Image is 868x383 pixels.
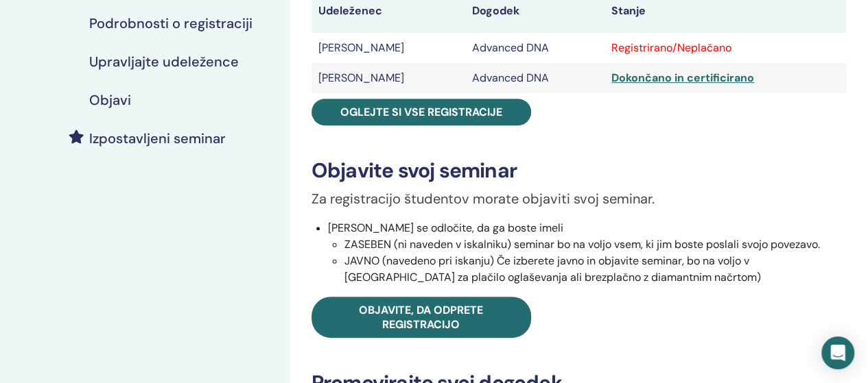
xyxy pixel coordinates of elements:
li: JAVNO (navedeno pri iskanju) Če izberete javno in objavite seminar, bo na voljo v [GEOGRAPHIC_DAT... [344,253,846,286]
li: ZASEBEN (ni naveden v iskalniku) seminar bo na voljo vsem, ki jim boste poslali svojo povezavo. [344,236,846,253]
td: [PERSON_NAME] [312,33,465,63]
li: [PERSON_NAME] se odločite, da ga boste imeli [328,220,846,286]
div: Registrirano/Neplačano [611,40,839,56]
div: Dokončano in certificirano [611,70,839,86]
h4: Izpostavljeni seminar [89,130,226,147]
td: [PERSON_NAME] [312,63,465,93]
span: Objavite, da odprete registracijo [359,303,483,332]
h4: Objavi [89,92,131,108]
td: Advanced DNA [465,63,605,93]
h4: Podrobnosti o registraciji [89,15,253,32]
h3: Objavite svoj seminar [312,158,846,183]
span: Oglejte si vse registracije [340,105,502,119]
p: Za registracijo študentov morate objaviti svoj seminar. [312,188,846,209]
div: Open Intercom Messenger [821,336,854,369]
a: Oglejte si vse registracije [312,99,531,125]
a: Objavite, da odprete registracijo [312,297,531,338]
td: Advanced DNA [465,33,605,63]
h4: Upravljajte udeležence [89,53,239,70]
